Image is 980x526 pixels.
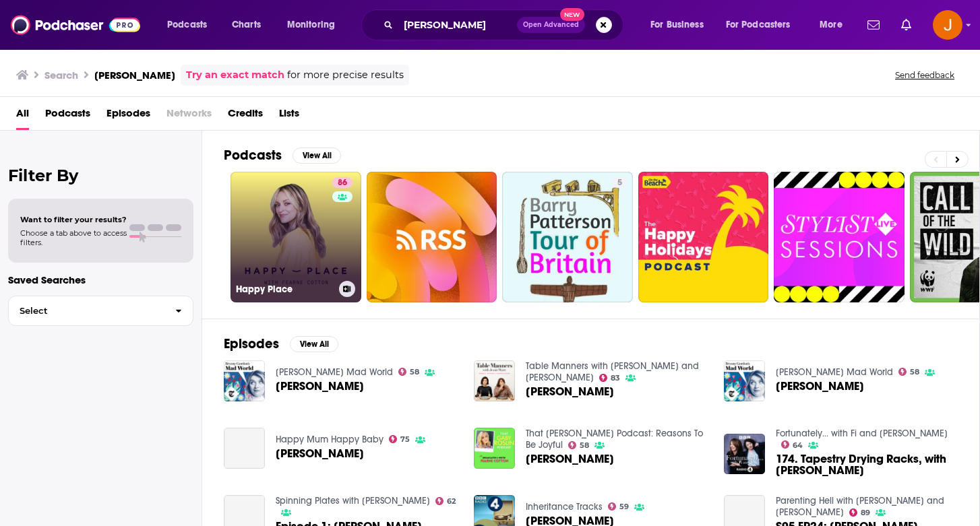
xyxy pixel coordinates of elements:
[898,368,920,376] a: 58
[45,102,90,130] a: Podcasts
[410,369,419,375] span: 58
[896,13,917,36] a: Show notifications dropdown
[861,510,870,516] span: 89
[223,14,269,36] a: Charts
[279,102,299,130] a: Lists
[474,360,515,401] a: Fearne Cotton
[224,335,279,352] h2: Episodes
[186,67,284,83] a: Try an exact match
[166,102,212,130] span: Networks
[276,495,430,506] a: Spinning Plates with Sophie Ellis-Bextor
[933,10,962,40] img: User Profile
[276,434,384,445] a: Happy Mum Happy Baby
[398,14,517,36] input: Search podcasts, credits, & more...
[526,386,614,397] a: Fearne Cotton
[724,434,765,475] img: 174. Tapestry Drying Racks, with Fearne Cotton
[276,381,364,392] a: Fearne Cotton
[568,441,590,449] a: 58
[435,497,456,505] a: 62
[232,15,261,34] span: Charts
[389,435,410,443] a: 75
[332,177,353,188] a: 86
[776,366,893,378] a: Bryony Gordon's Mad World
[224,428,265,469] a: Fearne Cotton
[502,172,633,302] a: 5
[910,369,919,375] span: 58
[287,15,335,34] span: Monitoring
[526,501,603,513] a: Inheritance Tracks
[776,453,958,476] a: 174. Tapestry Drying Racks, with Fearne Cotton
[224,147,282,164] h2: Podcasts
[374,9,636,40] div: Search podcasts, credits, & more...
[933,10,962,40] span: Logged in as justine87181
[338,176,347,190] span: 86
[474,428,515,469] img: Fearne Cotton
[776,453,958,476] span: 174. Tapestry Drying Racks, with [PERSON_NAME]
[724,360,765,401] img: Fearne Cotton
[231,172,361,302] a: 86Happy Place
[158,14,224,36] button: open menu
[820,15,843,34] span: More
[228,102,263,130] a: Credits
[20,215,127,224] span: Want to filter your results?
[8,273,193,286] p: Saved Searches
[650,15,704,34] span: For Business
[94,69,175,81] h3: [PERSON_NAME]
[276,366,393,378] a: Bryony Gordon's Mad World
[398,368,420,376] a: 58
[523,22,579,28] span: Open Advanced
[933,10,962,40] button: Show profile menu
[776,381,864,392] span: [PERSON_NAME]
[278,14,353,36] button: open menu
[8,296,193,326] button: Select
[224,360,265,401] a: Fearne Cotton
[9,306,164,315] span: Select
[106,102,150,130] a: Episodes
[776,495,944,518] a: Parenting Hell with Rob Beckett and Josh Widdicombe
[224,335,338,352] a: EpisodesView All
[849,508,871,517] a: 89
[726,15,791,34] span: For Podcasters
[167,15,207,34] span: Podcasts
[447,498,456,504] span: 62
[793,442,803,449] span: 64
[776,381,864,392] a: Fearne Cotton
[290,336,338,352] button: View All
[276,381,364,392] span: [PERSON_NAME]
[526,428,703,451] a: That Gaby Roslin Podcast: Reasons To Be Joyful
[20,228,127,247] span: Choose a tab above to access filters.
[776,428,948,439] a: Fortunately... with Fi and Jane
[580,442,589,449] span: 58
[287,67,404,83] span: for more precise results
[276,448,364,459] span: [PERSON_NAME]
[526,453,614,465] a: Fearne Cotton
[891,69,958,81] button: Send feedback
[612,177,627,188] a: 5
[781,440,803,449] a: 64
[400,436,410,442] span: 75
[810,14,859,36] button: open menu
[862,13,885,36] a: Show notifications dropdown
[619,504,629,510] span: 59
[276,448,364,459] a: Fearne Cotton
[16,102,29,130] a: All
[608,502,630,511] a: 59
[611,375,620,381] span: 83
[526,453,614,465] span: [PERSON_NAME]
[517,17,585,33] button: Open AdvancedNew
[560,8,584,21] span: New
[224,147,341,164] a: PodcastsView All
[293,147,341,164] button: View All
[617,176,622,190] span: 5
[236,284,334,295] h3: Happy Place
[11,12,140,38] img: Podchaser - Follow, Share and Rate Podcasts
